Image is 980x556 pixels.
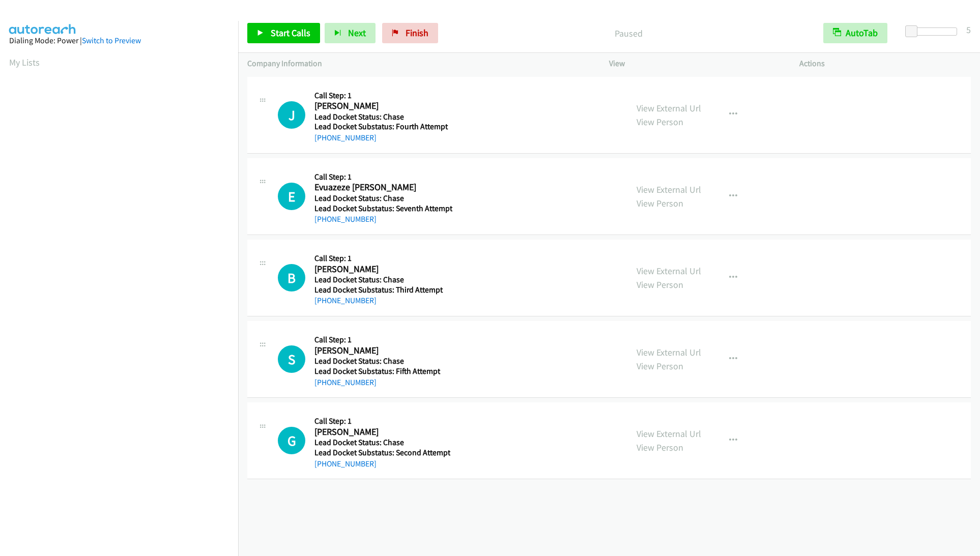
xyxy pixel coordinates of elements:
h5: Call Step: 1 [314,253,450,264]
div: 5 [966,23,971,37]
h2: [PERSON_NAME] [314,100,450,112]
h2: [PERSON_NAME] [314,345,450,357]
div: Dialing Mode: Power | [9,35,229,47]
h1: J [278,101,305,129]
a: My Lists [9,56,40,68]
a: [PHONE_NUMBER] [314,214,377,224]
p: Actions [799,57,971,70]
button: Next [325,23,376,43]
a: View External Url [637,102,701,114]
h2: Evuazeze [PERSON_NAME] [314,182,450,193]
a: View Person [637,360,683,372]
div: The call is yet to be attempted [278,264,305,291]
h5: Call Step: 1 [314,172,452,182]
button: AutoTab [823,23,887,43]
div: Delay between calls (in seconds) [910,27,957,36]
h1: S [278,345,305,373]
h1: B [278,264,305,291]
h5: Lead Docket Substatus: Third Attempt [314,285,450,295]
a: View Person [637,116,683,128]
a: View External Url [637,428,701,440]
a: [PHONE_NUMBER] [314,459,377,469]
h5: Lead Docket Status: Chase [314,356,450,366]
h5: Lead Docket Status: Chase [314,275,450,285]
h5: Lead Docket Substatus: Seventh Attempt [314,203,452,214]
a: View External Url [637,265,701,277]
span: Next [348,27,366,39]
div: The call is yet to be attempted [278,345,305,373]
h5: Lead Docket Substatus: Fourth Attempt [314,122,450,132]
p: Company Information [247,57,591,70]
a: View External Url [637,346,701,358]
h5: Call Step: 1 [314,91,450,101]
a: [PHONE_NUMBER] [314,133,377,142]
a: Start Calls [247,23,320,43]
div: The call is yet to be attempted [278,427,305,454]
h1: G [278,427,305,454]
h5: Lead Docket Substatus: Second Attempt [314,448,450,458]
h5: Lead Docket Substatus: Fifth Attempt [314,366,450,376]
a: [PHONE_NUMBER] [314,296,377,305]
span: Start Calls [271,27,310,39]
p: Paused [452,26,805,40]
div: The call is yet to be attempted [278,101,305,129]
h5: Lead Docket Status: Chase [314,112,450,122]
a: View Person [637,197,683,209]
div: The call is yet to be attempted [278,183,305,210]
h5: Call Step: 1 [314,416,450,426]
p: View [609,57,781,70]
span: Finish [406,27,428,39]
h5: Lead Docket Status: Chase [314,437,450,448]
h2: [PERSON_NAME] [314,264,450,275]
a: Finish [382,23,438,43]
h5: Call Step: 1 [314,335,450,345]
h1: E [278,183,305,210]
h5: Lead Docket Status: Chase [314,193,452,203]
a: Switch to Preview [82,36,141,45]
h2: [PERSON_NAME] [314,426,450,438]
a: View Person [637,279,683,290]
a: [PHONE_NUMBER] [314,377,377,387]
a: View External Url [637,184,701,195]
a: View Person [637,442,683,453]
